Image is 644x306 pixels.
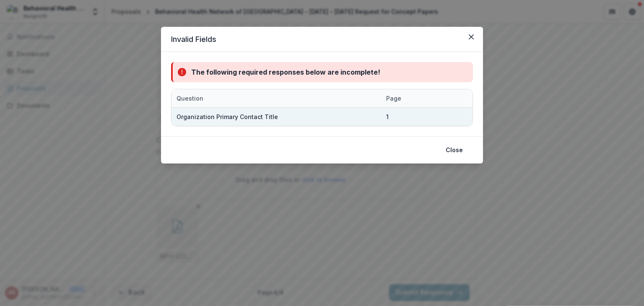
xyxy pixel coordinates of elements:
[177,112,278,121] div: Organization Primary Contact Title
[171,89,381,107] div: Question
[381,89,423,107] div: Page
[386,112,389,121] div: 1
[161,27,483,52] header: Invalid Fields
[171,94,208,103] div: Question
[191,67,380,77] div: The following required responses below are incomplete!
[381,94,406,103] div: Page
[465,30,478,44] button: Close
[441,143,468,157] button: Close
